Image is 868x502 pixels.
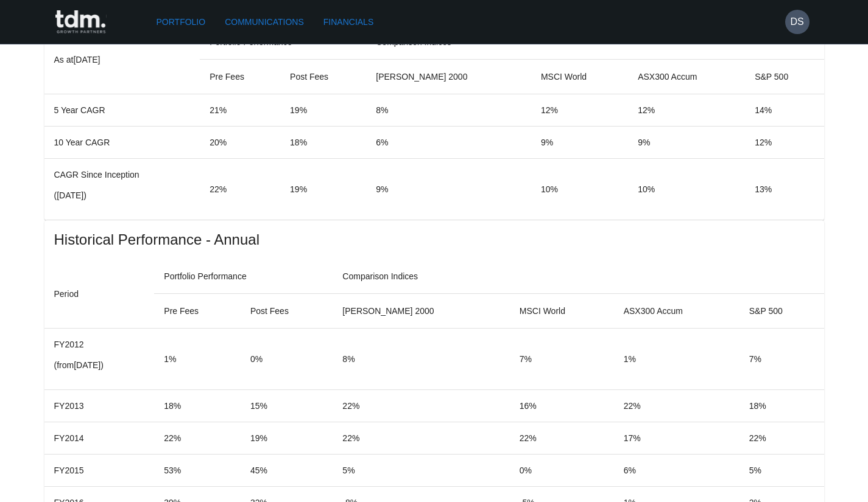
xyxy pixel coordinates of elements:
p: (from [DATE] ) [54,359,145,371]
td: 20% [200,127,280,159]
a: Portfolio [152,11,211,33]
th: ASX300 Accum [628,60,745,94]
th: [PERSON_NAME] 2000 [333,294,509,329]
td: 18% [280,127,366,159]
td: FY2015 [44,455,155,487]
td: 17% [614,422,739,455]
td: 5 Year CAGR [44,94,200,127]
th: ASX300 Accum [614,294,739,329]
td: 22% [614,390,739,422]
td: 18% [739,390,824,422]
th: [PERSON_NAME] 2000 [366,60,531,94]
td: 22% [333,390,509,422]
td: 21% [200,94,280,127]
td: 7% [739,329,824,390]
th: S&P 500 [745,60,824,94]
td: 45% [241,455,333,487]
th: Post Fees [241,294,333,329]
td: FY2014 [44,422,155,455]
td: 22% [739,422,824,455]
td: 19% [280,159,366,220]
th: MSCI World [510,294,614,329]
th: Period [44,259,155,329]
th: Post Fees [280,60,366,94]
td: 1% [614,329,739,390]
td: FY2013 [44,390,155,422]
td: 6% [366,127,531,159]
th: Comparison Indices [333,259,824,294]
td: 10% [628,159,745,220]
span: Historical Performance - Annual [54,230,814,249]
a: Financials [319,11,378,33]
th: Pre Fees [200,60,280,94]
td: 53% [154,455,241,487]
th: Pre Fees [154,294,241,329]
td: 16% [510,390,614,422]
td: 5% [333,455,509,487]
td: 7% [510,329,614,390]
td: 10% [531,159,628,220]
td: 5% [739,455,824,487]
th: MSCI World [531,60,628,94]
p: As at [DATE] [54,52,191,67]
td: 9% [628,127,745,159]
td: 22% [154,422,241,455]
td: 22% [510,422,614,455]
td: 22% [200,159,280,220]
td: 9% [366,159,531,220]
td: 8% [333,329,509,390]
td: 18% [154,390,241,422]
td: FY2012 [44,329,155,390]
td: 1% [154,329,241,390]
td: 9% [531,127,628,159]
a: Communications [220,11,309,33]
th: S&P 500 [739,294,824,329]
td: 22% [333,422,509,455]
td: 12% [531,94,628,127]
td: 0% [241,329,333,390]
td: 19% [241,422,333,455]
p: ( [DATE] ) [54,189,191,201]
td: 13% [745,159,824,220]
th: Portfolio Performance [154,259,333,294]
td: 12% [628,94,745,127]
td: 12% [745,127,824,159]
td: 15% [241,390,333,422]
td: 8% [366,94,531,127]
button: DS [785,10,810,34]
td: 14% [745,94,824,127]
td: 10 Year CAGR [44,127,200,159]
h6: DS [790,15,803,29]
td: CAGR Since Inception [44,159,200,220]
td: 0% [510,455,614,487]
td: 19% [280,94,366,127]
td: 6% [614,455,739,487]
